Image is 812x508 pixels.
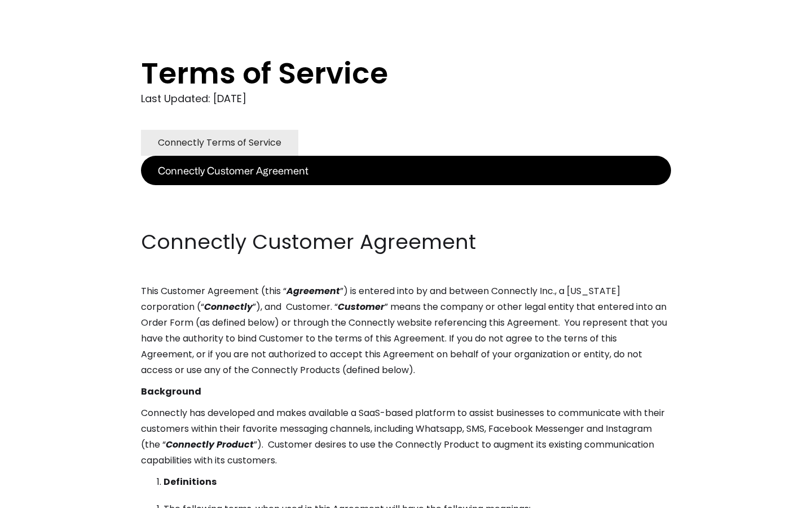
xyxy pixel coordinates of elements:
[141,56,626,90] h1: Terms of Service
[141,283,671,378] p: This Customer Agreement (this “ ”) is entered into by and between Connectly Inc., a [US_STATE] co...
[158,163,308,178] div: Connectly Customer Agreement
[11,487,68,504] aside: Language selected: English
[286,284,340,297] em: Agreement
[164,475,217,488] strong: Definitions
[204,300,253,313] em: Connectly
[23,488,68,504] ul: Language list
[166,438,254,451] em: Connectly Product
[338,300,385,313] em: Customer
[141,207,671,222] p: ‍
[141,405,671,468] p: Connectly has developed and makes available a SaaS-based platform to assist businesses to communi...
[141,90,671,107] div: Last Updated: [DATE]
[141,185,671,201] p: ‍
[158,135,281,151] div: Connectly Terms of Service
[141,385,201,398] strong: Background
[141,228,671,256] h2: Connectly Customer Agreement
